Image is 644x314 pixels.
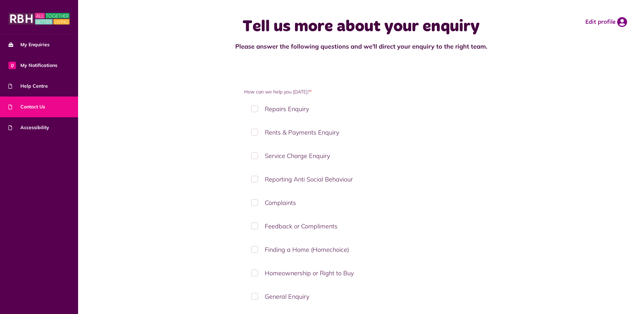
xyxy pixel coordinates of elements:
[244,240,478,260] label: Finding a Home (Homechoice)
[226,17,496,37] h1: Tell us more about your enquiry
[8,83,48,90] span: Help Centre
[244,263,478,283] label: Homeownership or Right to Buy
[8,41,50,48] span: My Enquiries
[244,99,478,119] label: Repairs Enquiry
[244,122,478,142] label: Rents & Payments Enquiry
[235,42,486,50] strong: Please answer the following questions and we'll direct your enquiry to the right team
[486,42,487,50] strong: .
[244,169,478,189] label: Reporting Anti Social Behaviour
[244,146,478,166] label: Service Charge Enquiry
[8,62,16,69] span: 0
[244,216,478,236] label: Feedback or Compliments
[244,286,478,307] label: General Enquiry
[585,17,627,27] a: Edit profile
[244,193,478,213] label: Complaints
[8,62,57,69] span: My Notifications
[8,103,45,110] span: Contact Us
[8,12,70,25] img: MyRBH
[8,124,49,131] span: Accessibility
[244,88,478,95] label: How can we help you [DATE]?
